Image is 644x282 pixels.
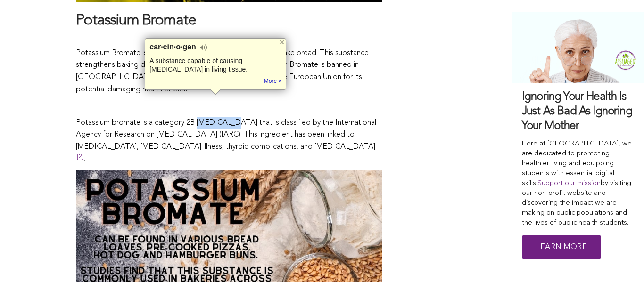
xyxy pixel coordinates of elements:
[76,35,382,96] p: Potassium Bromate is used in the [GEOGRAPHIC_DATA] to make bread. This substance strengthens baki...
[522,235,601,260] a: Learn More
[76,11,382,31] h2: Potassium Bromate
[597,237,644,282] iframe: Chat Widget
[76,117,382,165] p: Potassium bromate is a category 2B [MEDICAL_DATA] that is classified by the International Agency ...
[77,154,84,164] sup: [2]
